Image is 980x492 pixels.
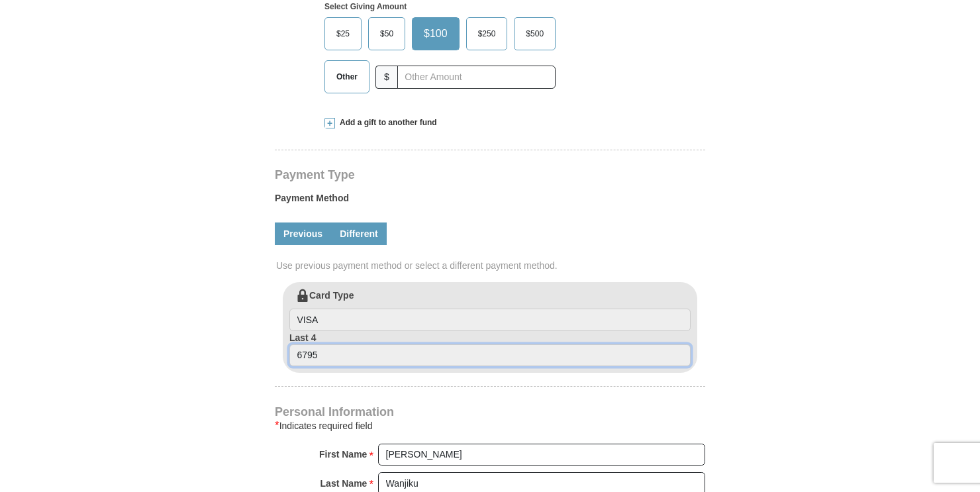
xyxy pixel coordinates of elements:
label: Payment Method [275,191,705,211]
div: Indicates required field [275,418,705,434]
span: $25 [330,24,356,44]
span: $100 [417,24,454,44]
span: $250 [471,24,503,44]
label: Card Type [289,289,691,331]
h4: Payment Type [275,170,705,180]
h4: Personal Information [275,407,705,417]
input: Card Type [289,309,691,331]
span: Other [330,67,364,87]
label: Last 4 [289,331,691,367]
input: Last 4 [289,344,691,367]
span: $ [375,66,398,89]
strong: First Name [319,445,367,464]
span: $50 [373,24,400,44]
span: Add a gift to another fund [335,117,437,128]
span: $500 [519,24,550,44]
a: Previous [275,222,331,245]
a: Different [331,222,387,245]
input: Other Amount [397,66,556,89]
span: Use previous payment method or select a different payment method. [276,259,707,272]
strong: Select Giving Amount [324,2,407,11]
